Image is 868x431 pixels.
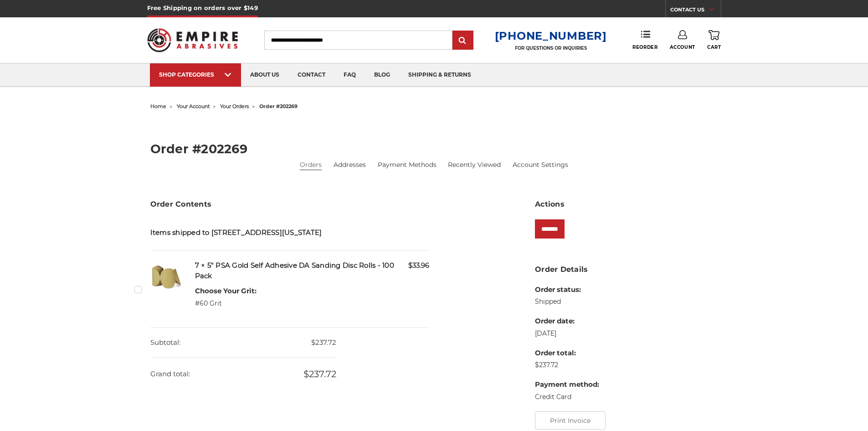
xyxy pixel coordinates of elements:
[495,29,607,42] a: [PHONE_NUMBER]
[365,63,399,87] a: blog
[150,103,166,109] a: home
[195,299,257,308] dd: #60 Grit
[535,411,606,430] button: Print Invoice
[241,63,288,87] a: about us
[707,30,721,50] a: Cart
[150,358,336,390] dd: $237.72
[535,316,599,327] dt: Order date:
[535,264,718,275] h3: Order Details
[535,285,599,295] dt: Order status:
[535,379,599,390] dt: Payment method:
[535,297,599,306] dd: Shipped
[535,199,718,210] h3: Actions
[147,22,238,58] img: Empire Abrasives
[195,286,257,296] dt: Choose Your Grit:
[159,71,232,78] div: SHOP CATEGORIES
[632,30,657,50] a: Reorder
[334,160,366,170] a: Addresses
[150,260,182,292] img: 5" Sticky Backed Sanding Discs on a roll
[454,31,472,50] input: Submit
[220,103,249,109] a: your orders
[150,143,718,155] h2: Order #202269
[259,103,298,109] span: order #202269
[408,260,429,271] span: $33.96
[150,228,430,238] h5: Items shipped to [STREET_ADDRESS][US_STATE]
[150,328,336,358] dd: $237.72
[707,44,721,50] span: Cart
[632,44,657,50] span: Reorder
[448,160,501,170] a: Recently Viewed
[334,63,365,87] a: faq
[495,45,607,51] p: FOR QUESTIONS OR INQUIRIES
[150,328,180,358] dt: Subtotal:
[535,329,599,338] dd: [DATE]
[150,359,190,389] dt: Grand total:
[513,160,568,170] a: Account Settings
[535,392,599,402] dd: Credit Card
[150,199,430,210] h3: Order Contents
[195,260,430,281] h5: 7 × 5" PSA Gold Self Adhesive DA Sanding Disc Rolls - 100 Pack
[378,160,437,170] a: Payment Methods
[535,360,599,370] dd: $237.72
[535,348,599,358] dt: Order total:
[670,5,721,17] a: CONTACT US
[177,103,210,109] a: your account
[300,160,322,170] a: Orders
[288,63,334,87] a: contact
[670,44,695,50] span: Account
[399,63,480,87] a: shipping & returns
